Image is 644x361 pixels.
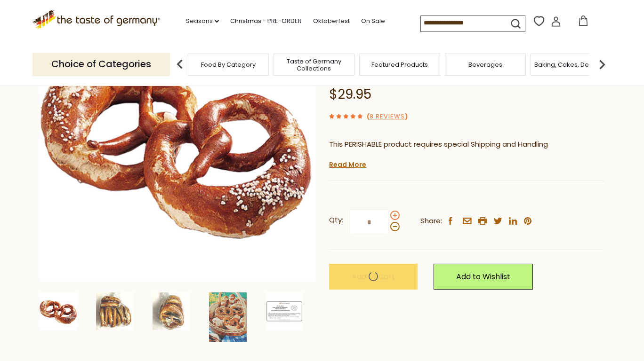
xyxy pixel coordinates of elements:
img: The Taste of Germany Bavarian Soft Pretzels, 4oz., 10 pc., handmade and frozen [40,7,315,282]
img: next arrow [593,55,612,74]
p: This PERISHABLE product requires special Shipping and Handling [329,139,604,150]
input: Qty: [350,209,388,235]
span: Add to Cart [352,271,395,282]
span: Share: [420,215,442,227]
a: Read More [329,160,366,169]
a: Featured Products [371,61,428,68]
button: Add to Cart [329,264,418,290]
a: 8 Reviews [370,112,405,122]
li: We will ship this product in heat-protective packaging and ice. [338,157,604,169]
a: Baking, Cakes, Desserts [534,61,607,68]
p: Choice of Categories [32,53,170,76]
img: Handmade Fresh Bavarian Beer Garden Pretzels [209,292,247,342]
span: $29.95 [329,85,371,103]
a: Food By Category [201,61,256,68]
a: Seasons [186,16,219,26]
a: Add to Wishlist [434,264,533,290]
a: Taste of Germany Collections [276,58,352,72]
img: The Taste of Germany Bavarian Soft Pretzels, 4oz., 10 pc., handmade and frozen [266,292,303,330]
a: Oktoberfest [313,16,350,26]
img: The Taste of Germany Bavarian Soft Pretzels, 4oz., 10 pc., handmade and frozen [153,292,190,330]
strong: Qty: [329,214,343,226]
img: The Taste of Germany Bavarian Soft Pretzels, 4oz., 10 pc., handmade and frozen [40,292,77,330]
span: ( ) [367,112,408,121]
a: Christmas - PRE-ORDER [230,16,302,26]
a: Beverages [468,61,502,68]
img: previous arrow [170,55,189,74]
a: On Sale [361,16,385,26]
img: The Taste of Germany Bavarian Soft Pretzels, 4oz., 10 pc., handmade and frozen [96,292,134,330]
